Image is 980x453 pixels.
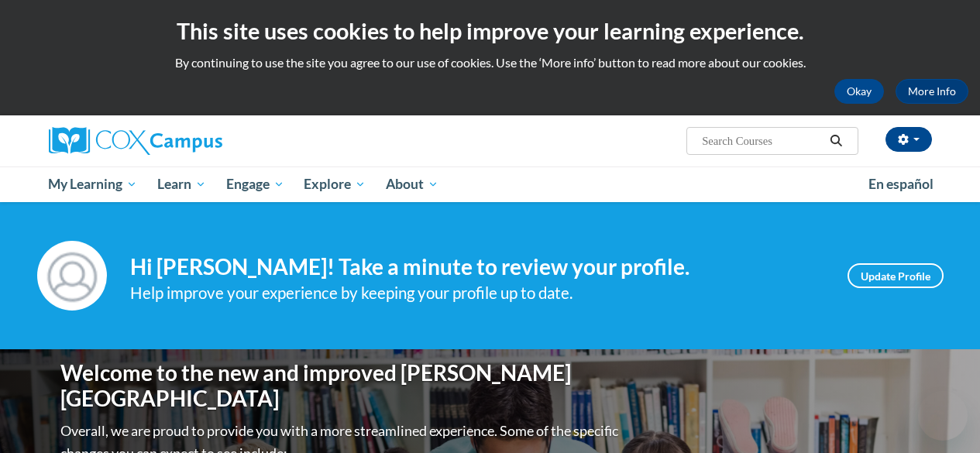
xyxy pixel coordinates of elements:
[39,166,148,202] a: My Learning
[147,166,216,202] a: Learn
[226,175,284,194] span: Engage
[49,127,222,155] img: Cox Campus
[37,241,107,311] img: Profile Image
[824,132,848,150] button: Search
[918,391,968,441] iframe: Button to launch messaging window
[848,263,944,288] a: Update Profile
[896,79,968,104] a: More Info
[868,176,934,192] span: En español
[157,175,206,194] span: Learn
[49,127,328,155] a: Cox Campus
[60,360,622,412] h1: Welcome to the new and improved [PERSON_NAME][GEOGRAPHIC_DATA]
[700,132,824,150] input: Search Courses
[376,166,449,202] a: About
[130,254,824,280] h4: Hi [PERSON_NAME]! Take a minute to review your profile.
[130,280,824,306] div: Help improve your experience by keeping your profile up to date.
[386,175,438,194] span: About
[885,127,932,152] button: Account Settings
[858,168,944,201] a: En español
[834,79,884,104] button: Okay
[12,54,968,71] p: By continuing to use the site you agree to our use of cookies. Use the ‘More info’ button to read...
[304,175,366,194] span: Explore
[37,166,944,202] div: Main menu
[216,166,294,202] a: Engage
[294,166,376,202] a: Explore
[12,15,968,46] h2: This site uses cookies to help improve your learning experience.
[48,175,137,194] span: My Learning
